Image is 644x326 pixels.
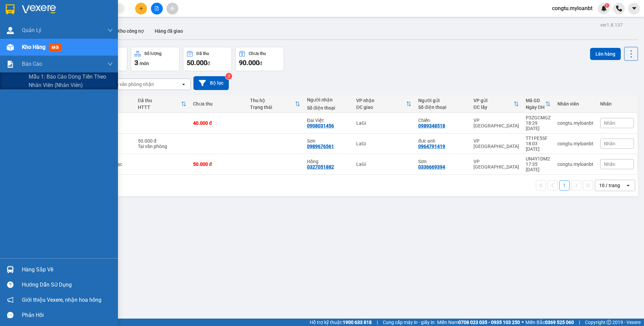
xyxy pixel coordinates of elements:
span: question-circle [7,281,13,288]
span: plus [139,6,144,11]
div: 0908031456 [307,123,334,128]
div: Đai Việt [307,118,349,123]
div: Phản hồi [22,310,113,320]
span: Miền Nam [437,319,520,326]
div: Đã thu [138,98,181,103]
th: Toggle SortBy [522,95,554,113]
span: congtu.myloanbt [547,4,598,12]
span: đ [259,61,262,66]
span: Nhãn [604,120,615,126]
div: LaGi [356,120,411,126]
sup: 1 [605,3,609,8]
div: Sơn [418,159,467,164]
div: 0327051882 [307,164,334,170]
div: 50.000 đ [138,138,186,144]
span: đ [207,61,210,66]
div: 18:29 [DATE] [526,120,551,131]
div: 40.000 đ [193,120,243,126]
th: Toggle SortBy [247,95,304,113]
div: 17:35 [DATE] [526,161,551,172]
span: aim [170,6,175,11]
button: Hàng đã giao [149,23,188,39]
div: Số lượng [144,51,161,56]
span: 50.000 [187,59,207,67]
span: | [579,319,580,326]
sup: 2 [225,73,232,80]
div: 0989348518 [418,123,445,128]
button: file-add [151,3,163,14]
div: ĐC giao [356,105,406,110]
div: Hướng dẫn sử dụng [22,280,113,290]
div: VP gửi [473,98,514,103]
div: Nhân viên [557,101,593,107]
div: VP [GEOGRAPHIC_DATA] [473,138,519,149]
div: congtu.myloanbt [557,120,593,126]
div: 50.000 đ [193,161,243,167]
span: Mẫu 1: Báo cáo dòng tiền theo nhân viên (Nhân viên) [29,72,113,89]
div: UN4Y1DM2 [526,156,551,161]
img: phone-icon [616,5,622,11]
th: Toggle SortBy [353,95,415,113]
span: down [108,28,113,33]
span: down [108,61,113,67]
span: message [7,312,13,318]
span: 90.000 [239,59,259,67]
div: Số điện thoại [418,105,467,110]
button: Chưa thu90.000đ [235,47,284,71]
span: 1 [606,3,608,8]
div: VP [GEOGRAPHIC_DATA] [473,118,519,128]
span: copyright [607,320,611,325]
span: Cung cấp máy in - giấy in: [383,319,435,326]
button: Số lượng3món [131,47,180,71]
div: 18:03 [DATE] [526,141,551,152]
div: VP nhận [356,98,406,103]
div: LaGi [356,161,411,167]
th: Toggle SortBy [470,95,522,113]
img: logo-vxr [6,4,14,14]
div: 0989676561 [307,144,334,149]
img: solution-icon [7,61,14,68]
div: Tại văn phòng [138,144,186,149]
button: aim [166,3,178,14]
button: Đã thu50.000đ [183,47,232,71]
div: Mã GD [526,98,545,103]
div: Chưa thu [249,51,266,56]
div: LaGi [356,141,411,146]
span: caret-down [631,5,637,11]
strong: 0369 525 060 [545,320,574,325]
img: warehouse-icon [7,44,14,51]
th: Toggle SortBy [134,95,190,113]
span: notification [7,297,13,303]
img: warehouse-icon [7,27,14,34]
strong: 0708 023 035 - 0935 103 250 [458,320,520,325]
div: 0336669394 [418,164,445,170]
div: Chọn văn phòng nhận [108,81,154,88]
button: Lên hàng [590,48,621,60]
div: Chưa thu [193,101,243,107]
div: congtu.myloanbt [557,141,593,146]
span: Nhãn [604,141,615,146]
span: Quản Lý [22,26,41,34]
button: caret-down [628,3,640,14]
div: VP [GEOGRAPHIC_DATA] [473,159,519,170]
div: Chiến [418,118,467,123]
span: 3 [134,59,138,67]
span: Nhãn [604,161,615,167]
div: HTTT [138,105,181,110]
div: Người gửi [418,98,467,103]
div: Nhãn [600,101,634,107]
div: Ngày ĐH [526,105,545,110]
div: P3ZGCMGZ [526,115,551,120]
div: congtu.myloanbt [557,161,593,167]
div: Người nhận [307,97,349,102]
span: file-add [154,6,159,11]
button: Kho công nợ [112,23,149,39]
button: Bộ lọc [193,76,229,90]
strong: 1900 633 818 [343,320,372,325]
div: Hàng sắp về [22,265,113,275]
button: 1 [559,180,570,190]
span: Báo cáo [22,60,42,68]
span: | [377,319,378,326]
div: Số điện thoại [307,105,349,111]
div: ĐC lấy [473,105,514,110]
